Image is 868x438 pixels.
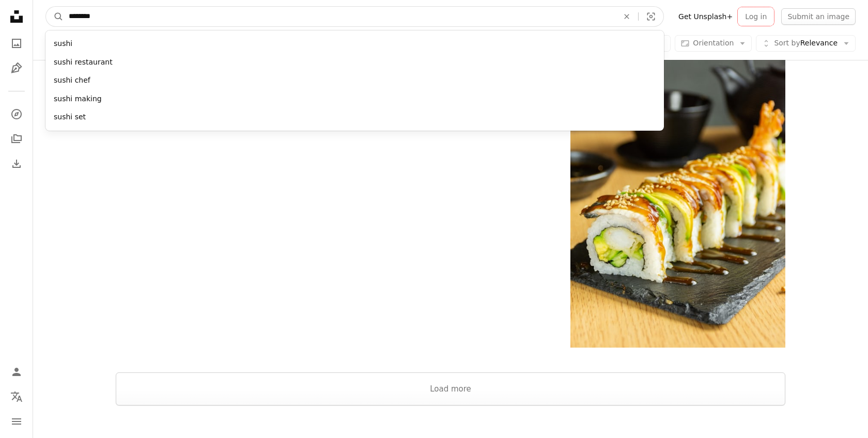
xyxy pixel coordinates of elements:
[639,7,663,26] button: Visual search
[116,372,785,405] button: Load more
[756,35,856,52] button: Sort byRelevance
[6,153,27,174] a: Download History
[570,25,785,348] img: sushi on brown wooden tray
[693,39,734,47] span: Orientation
[46,7,64,26] button: Search Unsplash
[6,104,27,124] a: Explore
[781,8,856,25] button: Submit an image
[675,35,752,52] button: Orientation
[45,90,664,108] div: sushi making
[45,108,664,127] div: sushi set
[6,33,27,54] a: Photos
[739,8,773,25] a: Log in
[6,411,27,432] button: Menu
[774,39,800,47] span: Sort by
[615,7,638,26] button: Clear
[774,38,838,49] span: Relevance
[6,386,27,407] button: Language
[672,8,739,25] a: Get Unsplash+
[45,71,664,90] div: sushi chef
[6,6,27,29] a: Home — Unsplash
[6,58,27,79] a: Illustrations
[6,362,27,382] a: Log in / Sign up
[6,129,27,149] a: Collections
[570,181,785,191] a: sushi on brown wooden tray
[45,35,664,53] div: sushi
[45,53,664,72] div: sushi restaurant
[45,6,664,27] form: Find visuals sitewide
